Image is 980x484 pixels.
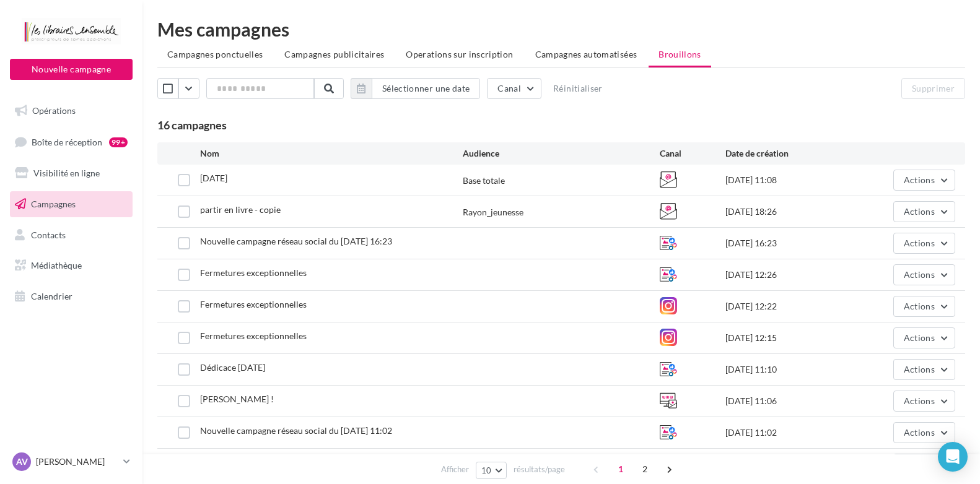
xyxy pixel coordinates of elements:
div: [DATE] 12:26 [725,269,857,281]
button: Canal [487,78,541,99]
a: Contacts [7,222,135,248]
span: Actions [904,301,935,311]
span: Afficher [441,464,469,475]
button: Actions [893,201,955,222]
a: Opérations [7,98,135,124]
span: Médiathèque [31,260,82,270]
span: Actions [904,364,935,374]
span: Boîte de réception [32,136,102,147]
div: [DATE] 11:10 [725,363,857,376]
button: Supprimer [901,78,965,99]
span: 16 campagnes [157,118,227,132]
button: Actions [893,327,955,348]
a: Calendrier [7,283,135,309]
span: Fermetures exceptionnelles [200,267,307,278]
div: Mes campagnes [157,20,965,38]
div: Base totale [463,175,505,187]
span: Actions [904,427,935,438]
button: Actions [893,422,955,443]
span: 10 [481,465,492,475]
div: [DATE] 11:06 [725,395,857,407]
span: Contacts [31,229,66,240]
span: 2 [635,459,655,479]
span: Nouvelle campagne réseau social du 21-03-2025 11:02 [200,425,392,436]
span: Dédicace 19 avril 2025 [200,362,265,373]
span: Calendrier [31,291,72,301]
span: Visibilité en ligne [33,168,100,178]
div: Open Intercom Messenger [938,442,968,472]
button: Actions [893,391,955,412]
span: Actions [904,332,935,343]
span: Actions [904,206,935,217]
span: Opérations [32,105,76,116]
div: Date de création [725,147,857,160]
div: [DATE] 12:22 [725,300,857,313]
div: Canal [660,147,725,160]
a: Visibilité en ligne [7,160,135,186]
button: Sélectionner une date [372,78,480,99]
span: Actions [904,269,935,280]
span: samedi 30 aout [200,173,227,183]
span: Campagnes [31,199,76,209]
span: partir en livre - copie [200,204,281,215]
div: [DATE] 11:08 [725,174,857,186]
span: 1 [611,459,631,479]
span: AV [16,456,28,468]
button: Nouvelle campagne [10,59,133,80]
div: [DATE] 18:26 [725,205,857,218]
a: Boîte de réception99+ [7,129,135,155]
span: Campagnes ponctuelles [167,49,263,59]
button: 10 [476,462,507,479]
div: [DATE] 11:02 [725,426,857,439]
button: Actions [893,296,955,317]
span: Campagnes automatisées [535,49,637,59]
span: Actions [904,175,935,185]
a: Médiathèque [7,253,135,279]
button: Actions [893,233,955,254]
span: Operations sur inscription [406,49,513,59]
div: Rayon_jeunesse [463,206,523,218]
span: résultats/page [514,464,565,475]
div: Nom [200,147,463,160]
span: Nouvelle campagne réseau social du 28-04-2025 16:23 [200,236,392,246]
button: Sélectionner une date [351,78,480,99]
span: Fermetures exceptionnelles [200,299,307,309]
button: Actions [893,264,955,285]
a: Campagnes [7,191,135,217]
span: Fermetures exceptionnelles [200,331,307,341]
span: Actions [904,238,935,248]
p: [PERSON_NAME] [36,456,118,468]
button: Actions [893,454,955,475]
div: [DATE] 16:23 [725,237,857,249]
button: Actions [893,359,955,380]
div: [DATE] 12:15 [725,332,857,344]
span: Modèle Evènement ! [200,394,274,404]
div: Audience [463,147,660,160]
span: Actions [904,395,935,406]
a: AV [PERSON_NAME] [10,450,133,473]
span: Campagnes publicitaires [284,49,384,59]
div: 99+ [109,137,128,147]
button: Réinitialiser [548,81,608,96]
button: Actions [893,170,955,191]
